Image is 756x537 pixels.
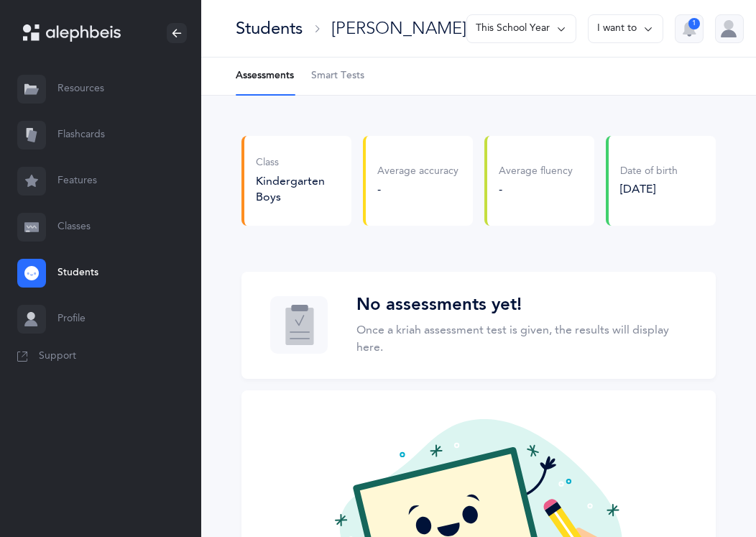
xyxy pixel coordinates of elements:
button: Kindergarten Boys [256,173,340,205]
div: [DATE] [620,181,678,197]
div: Students [236,17,303,40]
div: Date of birth [620,165,678,179]
button: 1 [675,14,704,43]
h3: No assessments yet! [356,295,687,316]
div: - [377,181,458,197]
div: - [499,181,573,197]
span: Kindergarten Boys [256,175,325,203]
div: 1 [688,18,700,29]
iframe: Drift Widget Chat Controller [684,465,739,520]
div: Average fluency [499,165,573,179]
a: Smart Tests [311,58,364,95]
div: Class [256,156,340,170]
span: Smart Tests [311,69,364,83]
div: Average accuracy [377,165,458,179]
span: Support [39,349,76,364]
div: [PERSON_NAME] [331,17,466,40]
p: Once a kriah assessment test is given, the results will display here. [356,321,687,356]
button: I want to [588,14,663,43]
button: This School Year [466,14,576,43]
